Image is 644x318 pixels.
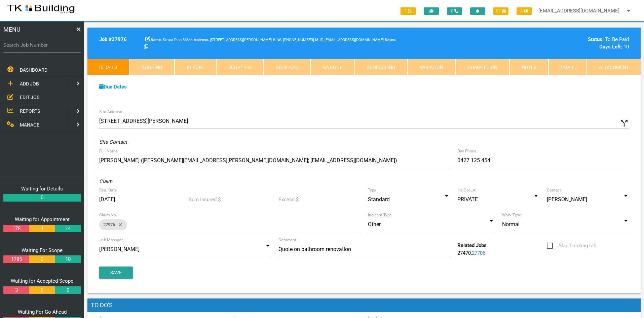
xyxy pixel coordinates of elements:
span: [PHONE_NUMBER] [277,38,314,42]
a: Go Ahead [263,59,310,75]
label: Ins Co/LA [457,187,476,193]
label: Sum Insured $ [189,196,221,204]
a: Completion [455,59,509,75]
span: 0 [447,7,462,15]
a: 14 [55,225,80,233]
button: Save [99,267,133,279]
b: W: [277,38,282,42]
a: Scheduling [355,59,408,75]
b: Status: [588,36,604,42]
span: MANAGE [20,122,39,128]
a: 10 [55,255,80,263]
i: Site Contact [99,139,127,145]
label: Type [368,187,376,193]
a: GA Conf [310,59,354,75]
a: Booking [129,59,174,75]
a: Email [548,59,586,75]
a: 0 [55,286,80,294]
a: Report [175,59,216,75]
label: Req. Date [99,187,117,193]
label: Excess $ [278,196,299,204]
a: Notes [509,59,548,75]
b: Notes: [385,38,396,42]
div: 27976 [99,219,127,230]
a: 178 [3,225,29,233]
a: Variation [408,59,455,75]
a: 0 [3,194,81,202]
a: 0 [29,286,55,294]
span: 87 [493,7,508,15]
span: REPORTS [20,108,40,114]
a: Details [87,59,129,75]
a: 3 [3,286,29,294]
b: E: [320,38,324,42]
span: Skip booking tab [547,242,596,250]
a: Waiting For Scope [22,247,63,253]
b: Job # 27976 [99,36,127,42]
b: M: [315,38,319,42]
i: close [115,219,123,230]
label: Claim No. [99,212,117,218]
span: 1 [401,7,416,15]
b: Name: [151,38,162,42]
b: Address: [194,38,209,42]
label: Work Type [502,212,521,218]
a: Attachment [587,59,641,75]
i: Click to show custom address field [619,118,629,128]
div: , [454,242,543,257]
a: Due Dates [99,84,127,90]
label: Comment [278,237,296,243]
a: 27706 [472,250,485,256]
a: Click here copy customer information. [144,44,148,50]
label: Search Job Number [3,41,81,49]
h1: To Do's [87,298,641,312]
span: [STREET_ADDRESS][PERSON_NAME] [194,38,272,42]
b: H: [273,38,276,42]
a: 27470 [457,250,471,256]
b: Related Jobs [457,242,487,248]
div: To Be Paid 10 [502,36,629,51]
label: Day Phone [457,148,477,154]
span: MENU [3,25,21,34]
a: 1785 [3,255,29,263]
label: Contact [547,187,561,193]
a: Waiting for Details [21,186,63,192]
a: 4 [29,225,55,233]
span: EDIT JOB [20,95,40,100]
a: 2 [29,255,55,263]
label: Site Address [99,109,122,115]
span: ADD JOB [20,81,39,86]
b: Days Left: [599,44,622,50]
i: Claim [99,178,112,184]
span: [EMAIL_ADDRESS][DOMAIN_NAME] [320,38,384,42]
a: Waiting For Go Ahead [18,309,67,315]
a: Waiting for Appointment [15,216,70,222]
label: Incident Type [368,212,391,218]
label: Job Manager [99,237,123,243]
a: Waiting for Accepted Scope [11,278,73,284]
label: Full Name [99,148,117,154]
a: Scope 1-0 [216,59,263,75]
span: 4 [517,7,532,15]
span: Strata Plan 36344 [151,38,193,42]
span: DASHBOARD [20,67,47,73]
img: s3file [7,3,75,14]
